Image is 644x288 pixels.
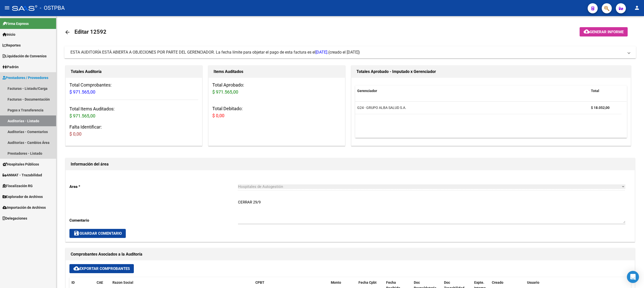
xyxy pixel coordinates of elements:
[69,229,126,238] button: Guardar Comentario
[69,124,198,138] h3: Falta Identificar:
[3,75,48,80] span: Prestadores / Proveedores
[634,5,640,11] mat-icon: person
[355,86,589,96] datatable-header-cell: Gerenciador
[589,86,622,96] datatable-header-cell: Total
[71,250,630,258] h1: Comprobantes Asociados a la Auditoría
[584,28,590,34] mat-icon: cloud_download
[357,89,377,93] span: Gerenciador
[70,50,328,55] span: ESTA AUDITORÍA ESTÁ ABIERTA A OBJECIONES POR PARTE DEL GERENCIADOR. La fecha límite para objetar ...
[73,266,130,271] span: Exportar Comprobantes
[214,68,340,76] h1: Items Auditados
[69,218,238,223] p: Comentario
[492,280,503,284] span: Creado
[3,183,33,189] span: Fiscalización RG
[3,161,39,167] span: Hospitales Públicos
[97,280,103,284] span: CAE
[71,68,197,76] h1: Totales Auditoría
[64,46,636,58] mat-expansion-panel-header: ESTA AUDITORÍA ESTÁ ABIERTA A OBJECIONES POR PARTE DEL GERENCIADOR. La fecha límite para objetar ...
[212,113,224,118] span: $ 0,00
[3,32,15,37] span: Inicio
[3,205,46,210] span: Importación de Archivos
[69,89,95,95] span: $ 971.565,00
[590,30,624,34] span: Generar informe
[73,231,122,236] span: Guardar Comentario
[71,280,75,284] span: ID
[69,105,198,119] h3: Total Items Auditados:
[40,3,65,14] span: - OSTPBA
[73,230,79,236] mat-icon: save
[357,106,406,110] span: G24 - GRUPO ALBA SALUD S.A.
[315,50,328,55] span: [DATE].
[69,184,238,189] p: Area *
[69,131,82,137] span: $ 0,00
[627,271,639,283] div: Open Intercom Messenger
[4,5,10,11] mat-icon: menu
[74,29,106,35] span: Editar 12592
[69,113,95,118] span: $ 971.565,00
[212,81,341,96] h3: Total Aprobado:
[238,184,283,189] span: Hospitales de Autogestión
[212,105,341,119] h3: Total Debitado:
[71,160,630,168] h1: Información del área
[580,27,628,36] button: Generar informe
[112,280,133,284] span: Razon Social
[3,172,42,178] span: ANMAT - Trazabilidad
[356,68,626,76] h1: Totales Aprobado - Imputado x Gerenciador
[212,89,238,95] span: $ 971.565,00
[3,216,27,221] span: Delegaciones
[358,280,377,284] span: Fecha Cpbt
[331,280,341,284] span: Monto
[3,43,21,48] span: Reportes
[591,89,599,93] span: Total
[3,194,43,199] span: Explorador de Archivos
[73,265,79,271] mat-icon: cloud_download
[69,81,198,96] h3: Total Comprobantes:
[591,106,610,110] strong: $ 18.052,00
[3,53,47,59] span: Liquidación de Convenios
[3,21,29,26] span: Firma Express
[64,29,70,35] mat-icon: arrow_back
[328,50,360,55] span: (creado el [DATE])
[527,280,539,284] span: Usuario
[255,280,264,284] span: CPBT
[3,64,19,70] span: Padrón
[69,264,134,273] button: Exportar Comprobantes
